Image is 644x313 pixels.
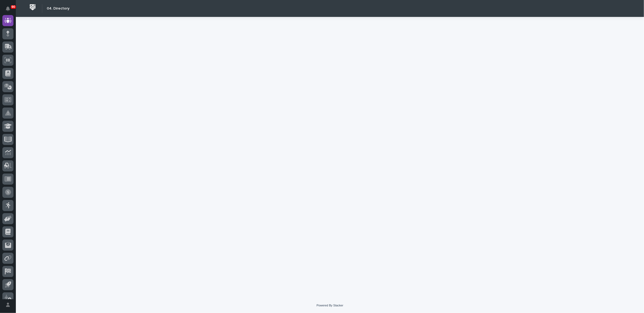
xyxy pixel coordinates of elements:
img: Workspace Logo [28,2,37,12]
a: Powered By Stacker [317,304,343,307]
p: 90 [12,5,15,9]
div: Notifications90 [7,6,13,15]
button: Notifications [2,3,13,14]
h2: 04. Directory [47,6,69,11]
